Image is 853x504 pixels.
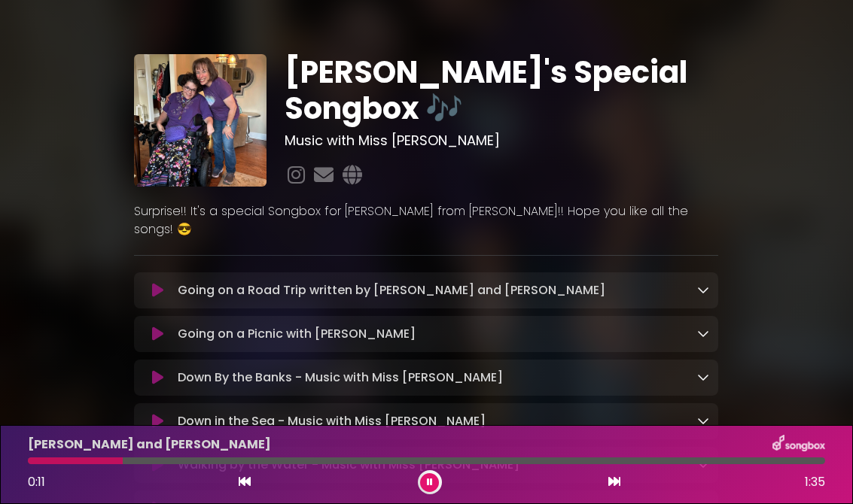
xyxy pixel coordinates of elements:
[285,132,718,149] h3: Music with Miss [PERSON_NAME]
[178,369,503,387] p: Down By the Banks - Music with Miss [PERSON_NAME]
[28,473,45,490] span: 0:11
[134,202,718,238] p: Surprise!! It's a special Songbox for [PERSON_NAME] from [PERSON_NAME]!! Hope you like all the so...
[805,473,825,491] span: 1:35
[178,325,416,343] p: Going on a Picnic with [PERSON_NAME]
[178,281,605,299] p: Going on a Road Trip written by [PERSON_NAME] and [PERSON_NAME]
[134,54,267,187] img: DpsALNU4Qse55zioNQQO
[772,435,825,454] img: songbox-logo-white.png
[28,436,271,454] p: [PERSON_NAME] and [PERSON_NAME]
[178,412,486,430] p: Down in the Sea - Music with Miss [PERSON_NAME]
[285,54,718,126] h1: [PERSON_NAME]'s Special Songbox 🎶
